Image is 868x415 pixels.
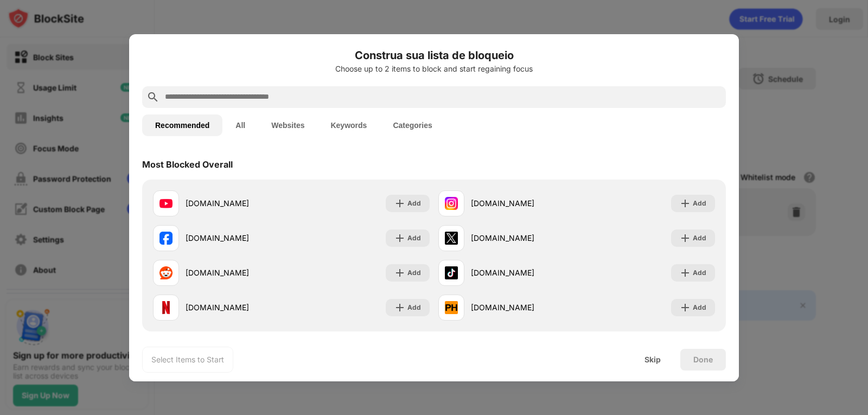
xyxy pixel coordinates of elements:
[445,232,458,245] img: favicons
[186,267,291,278] div: [DOMAIN_NAME]
[471,197,577,209] div: [DOMAIN_NAME]
[407,267,421,278] div: Add
[445,197,458,210] img: favicons
[407,302,421,313] div: Add
[693,198,706,209] div: Add
[407,198,421,209] div: Add
[471,267,577,278] div: [DOMAIN_NAME]
[146,91,159,104] img: search.svg
[693,355,713,364] div: Done
[142,159,233,170] div: Most Blocked Overall
[222,114,258,136] button: All
[693,233,706,244] div: Add
[142,65,726,73] div: Choose up to 2 items to block and start regaining focus
[186,197,291,209] div: [DOMAIN_NAME]
[317,114,380,136] button: Keywords
[142,114,222,136] button: Recommended
[471,232,577,244] div: [DOMAIN_NAME]
[644,355,661,364] div: Skip
[693,302,706,313] div: Add
[159,266,173,279] img: favicons
[445,301,458,314] img: favicons
[380,114,445,136] button: Categories
[407,233,421,244] div: Add
[151,354,224,365] div: Select Items to Start
[258,114,317,136] button: Websites
[159,301,173,314] img: favicons
[142,47,726,63] h6: Construa sua lista de bloqueio
[186,302,291,313] div: [DOMAIN_NAME]
[693,267,706,278] div: Add
[159,232,173,245] img: favicons
[186,232,291,244] div: [DOMAIN_NAME]
[159,197,173,210] img: favicons
[445,266,458,279] img: favicons
[471,302,577,313] div: [DOMAIN_NAME]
